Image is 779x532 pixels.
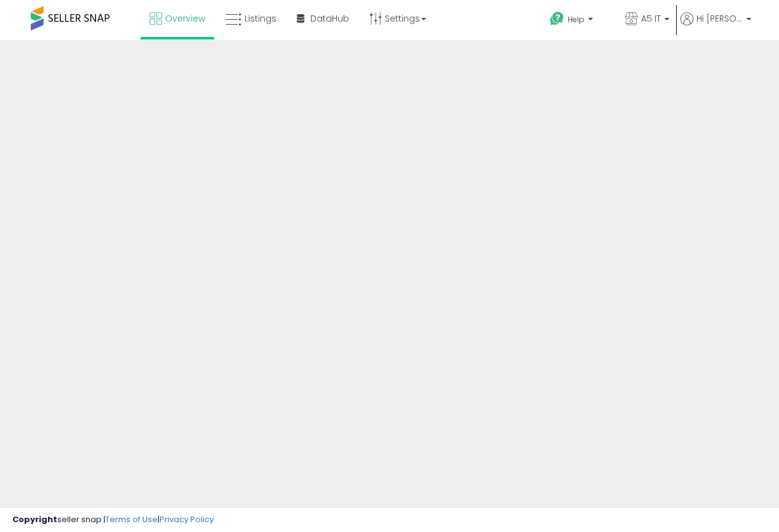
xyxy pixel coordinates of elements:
i: Get Help [549,11,565,27]
div: seller snap | | [12,514,214,526]
span: Overview [165,12,205,25]
span: Listings [244,12,276,25]
strong: Copyright [12,514,57,525]
a: Hi [PERSON_NAME] [680,12,751,40]
a: Help [540,2,614,40]
a: Terms of Use [105,514,158,525]
span: Help [568,14,584,25]
span: Hi [PERSON_NAME] [696,12,743,25]
span: A5 IT [641,12,661,25]
a: Privacy Policy [159,514,214,525]
span: DataHub [310,12,349,25]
